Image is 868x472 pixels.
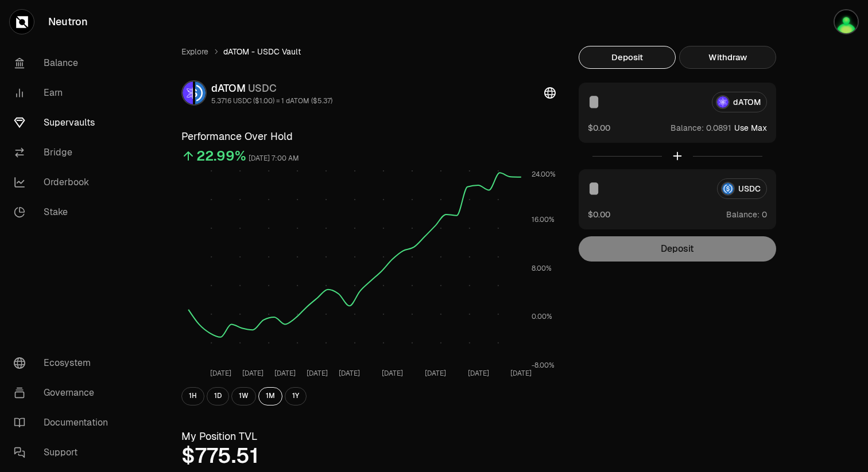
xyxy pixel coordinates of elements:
[181,128,556,145] h3: Performance Over Hold
[5,167,124,197] a: Orderbook
[532,215,555,224] tspan: 16.00%
[532,264,552,273] tspan: 8.00%
[5,408,124,438] a: Documentation
[5,138,124,167] a: Bridge
[211,96,332,106] div: 5.3716 USDC ($1.00) = 1 dATOM ($5.37)
[734,122,767,134] button: Use Max
[468,369,489,378] tspan: [DATE]
[274,369,296,378] tspan: [DATE]
[231,387,256,405] button: 1W
[5,378,124,408] a: Governance
[195,81,206,104] img: USDC Logo
[588,208,610,220] button: $0.00
[579,46,676,69] button: Deposit
[5,197,124,227] a: Stake
[671,122,704,134] span: Balance:
[181,444,556,467] div: $775.51
[5,348,124,378] a: Ecosystem
[181,46,556,57] nav: breadcrumb
[5,438,124,467] a: Support
[588,122,610,134] button: $0.00
[196,147,246,165] div: 22.99%
[307,369,328,378] tspan: [DATE]
[223,46,301,57] span: dATOM - USDC Vault
[835,10,858,33] img: Ted
[181,428,556,444] h3: My Position TVL
[285,387,307,405] button: 1Y
[532,170,556,179] tspan: 24.00%
[382,369,403,378] tspan: [DATE]
[425,369,446,378] tspan: [DATE]
[242,369,263,378] tspan: [DATE]
[5,48,124,78] a: Balance
[181,387,204,405] button: 1H
[510,369,532,378] tspan: [DATE]
[679,46,776,69] button: Withdraw
[258,387,282,405] button: 1M
[207,387,229,405] button: 1D
[339,369,360,378] tspan: [DATE]
[181,46,208,57] a: Explore
[249,152,299,165] div: [DATE] 7:00 AM
[248,81,277,95] span: USDC
[211,80,332,96] div: dATOM
[532,361,555,370] tspan: -8.00%
[726,209,759,220] span: Balance:
[532,312,552,321] tspan: 0.00%
[183,81,193,104] img: dATOM Logo
[5,108,124,138] a: Supervaults
[210,369,231,378] tspan: [DATE]
[5,78,124,108] a: Earn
